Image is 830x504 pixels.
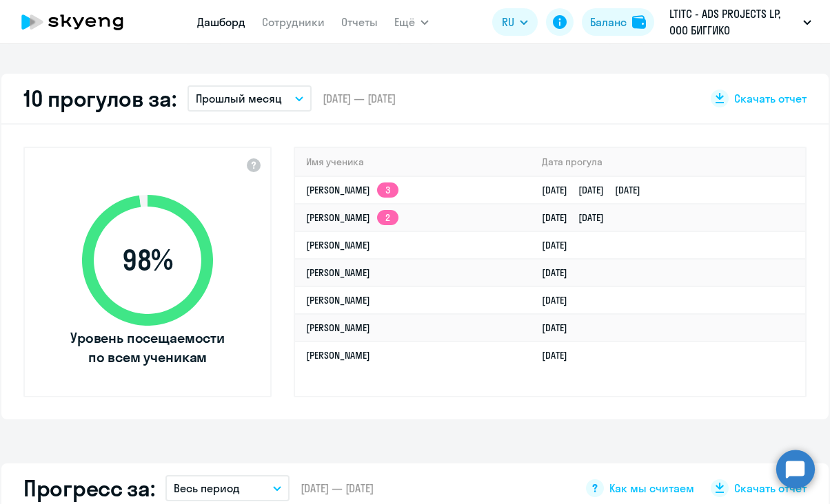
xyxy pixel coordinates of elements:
button: Весь период [165,475,290,501]
a: [DATE] [542,322,578,334]
a: [PERSON_NAME] [306,294,370,306]
span: Скачать отчет [734,91,807,106]
app-skyeng-badge: 2 [377,210,398,225]
span: RU [502,14,514,30]
app-skyeng-badge: 3 [377,182,398,198]
a: [DATE] [542,349,578,361]
button: RU [492,8,538,36]
p: LTITC - ADS PROJECTS LP, ООО БИГГИКО [669,6,798,39]
h2: Прогресс за: [23,474,154,502]
a: [DATE][DATE][DATE] [542,184,651,196]
a: [PERSON_NAME] [306,349,370,361]
a: Отчеты [341,15,378,29]
a: [PERSON_NAME] [306,239,370,251]
a: [DATE] [542,239,578,251]
a: [PERSON_NAME] [306,322,370,334]
span: Скачать отчет [734,481,807,496]
span: Как мы считаем [609,481,694,496]
th: Имя ученика [295,148,531,176]
img: balance [632,15,646,29]
p: Весь период [174,480,240,496]
a: [DATE] [542,294,578,306]
a: [DATE] [542,266,578,279]
p: Прошлый месяц [196,90,282,107]
button: Ещё [394,8,429,36]
a: [PERSON_NAME]3 [306,184,398,196]
h2: 10 прогулов за: [23,85,176,112]
span: [DATE] — [DATE] [323,91,396,106]
span: Ещё [394,14,415,30]
div: Баланс [590,14,627,30]
a: [DATE][DATE] [542,211,615,224]
span: Уровень посещаемости по всем ученикам [68,328,227,367]
span: [DATE] — [DATE] [301,481,374,496]
a: Дашборд [197,15,245,29]
th: Дата прогула [531,148,805,176]
a: Сотрудники [262,15,325,29]
button: Балансbalance [582,8,654,36]
a: [PERSON_NAME]2 [306,211,398,224]
a: [PERSON_NAME] [306,266,370,279]
button: LTITC - ADS PROJECTS LP, ООО БИГГИКО [662,6,818,39]
button: Прошлый месяц [188,85,312,112]
span: 98 % [68,244,227,277]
